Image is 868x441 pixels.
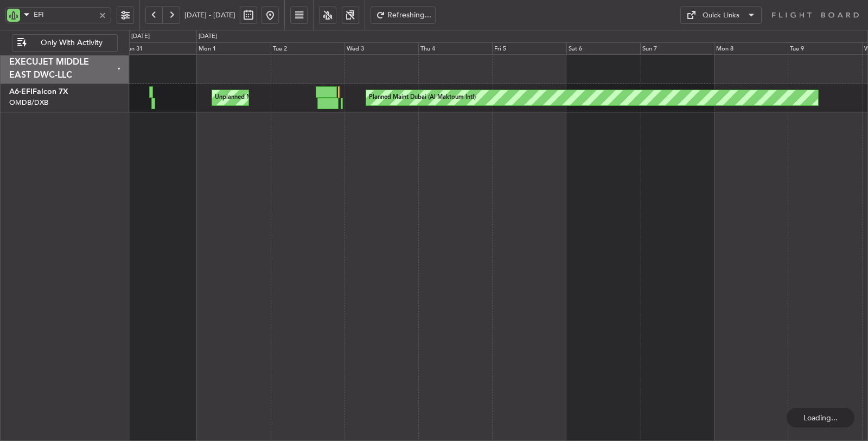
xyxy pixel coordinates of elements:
div: Fri 5 [492,42,566,55]
button: Refreshing... [371,7,436,24]
div: Mon 1 [196,42,270,55]
span: A6-EFI [9,88,33,96]
div: Sun 7 [640,42,714,55]
div: Mon 8 [714,42,788,55]
div: Loading... [787,408,854,427]
div: Tue 9 [788,42,861,55]
a: OMDB/DXB [9,98,48,108]
span: Refreshing... [387,11,432,19]
input: A/C (Reg. or Type) [34,7,95,23]
div: Sun 31 [123,42,196,55]
div: Wed 3 [344,42,418,55]
div: [DATE] [199,32,217,41]
div: [DATE] [131,32,150,41]
div: Planned Maint Dubai (Al Maktoum Intl) [369,90,476,106]
span: Only With Activity [29,39,114,47]
div: Tue 2 [271,42,344,55]
button: Only With Activity [12,34,118,52]
div: Sat 6 [566,42,640,55]
div: Quick Links [703,10,739,21]
div: Unplanned Maint [GEOGRAPHIC_DATA] ([GEOGRAPHIC_DATA]) [215,90,393,106]
span: [DATE] - [DATE] [184,10,235,20]
a: A6-EFIFalcon 7X [9,88,68,96]
div: Thu 4 [418,42,492,55]
button: Quick Links [680,7,762,24]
